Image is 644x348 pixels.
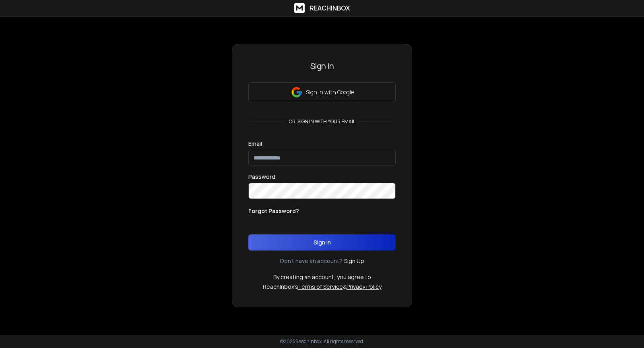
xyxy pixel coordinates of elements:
[344,257,364,265] a: Sign Up
[286,118,359,125] p: or, sign in with your email
[263,283,382,291] p: ReachInbox's &
[273,273,371,281] p: By creating an account, you agree to
[248,207,299,215] p: Forgot Password?
[310,3,350,13] h1: ReachInbox
[280,257,343,265] p: Don't have an account?
[280,338,364,345] p: © 2025 Reachinbox. All rights reserved.
[248,82,396,102] button: Sign in with Google
[347,283,382,290] a: Privacy Policy
[306,88,354,96] p: Sign in with Google
[248,174,275,180] label: Password
[248,60,396,72] h3: Sign In
[294,3,350,13] a: ReachInbox
[248,141,262,147] label: Email
[248,234,396,251] button: Sign In
[298,283,343,290] a: Terms of Service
